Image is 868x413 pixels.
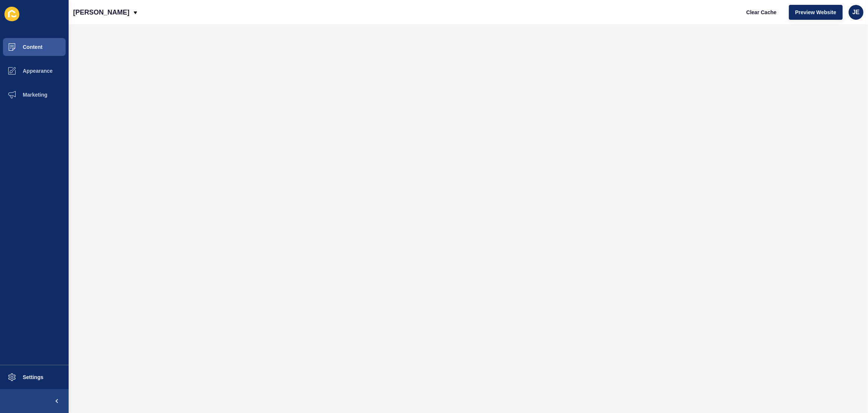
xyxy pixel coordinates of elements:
span: JE [852,9,860,16]
button: Clear Cache [740,5,783,20]
span: Preview Website [795,9,836,16]
span: Clear Cache [746,9,777,16]
button: Preview Website [789,5,843,20]
p: [PERSON_NAME] [73,3,129,22]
